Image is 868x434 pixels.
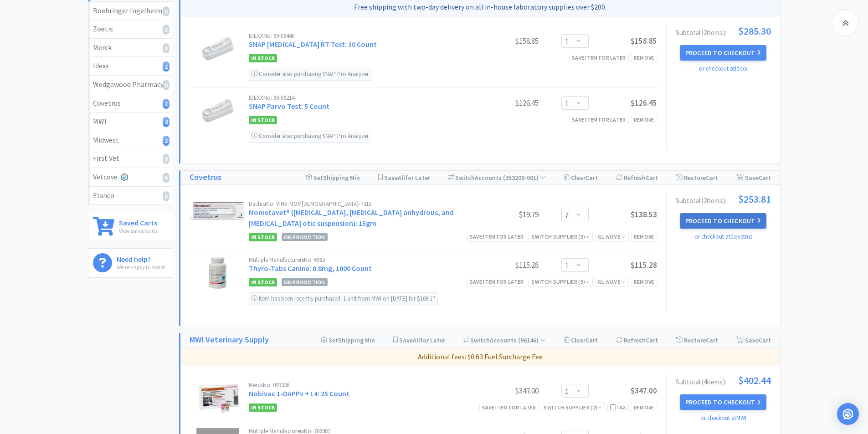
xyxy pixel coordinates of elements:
div: Clear [564,333,598,347]
button: Proceed to Checkout [680,45,766,61]
img: 1e0f6b65a0844277ae35417bc1db434d_399701.png [209,257,226,289]
i: None [606,233,620,240]
span: Save for Later [384,174,430,182]
h6: Saved Carts [119,217,158,226]
div: Consider also purchasing SNAP Pro Analyzer [249,68,371,81]
span: Cart [759,336,771,344]
div: $19.79 [470,209,539,220]
img: ab3e17ac7e6d43f589a479697eef2722_175036.png [202,95,234,127]
div: Covetrus [93,97,167,109]
img: ab2acda2c5404a56b9cd9e79eb31e8ab_16186.png [195,382,241,414]
i: 0 [163,80,169,90]
span: $138.53 [631,209,657,220]
a: Midwest2 [88,131,172,150]
div: Merck No: 099336 [249,382,470,388]
div: Multiple Manufacturers No: 786881 [249,428,470,434]
div: Restore [676,333,718,347]
a: Covetrus2 [88,94,172,113]
span: $347.00 [631,386,657,396]
span: $126.45 [631,98,657,108]
div: Remove [631,115,657,124]
a: Saved CartsView saved carts [88,212,172,241]
i: 2 [163,136,169,146]
div: Save item for later [467,277,527,286]
div: Remove [631,277,657,286]
i: 4 [163,117,169,127]
div: Consider also purchasing SNAP Pro Analyzer [249,130,371,143]
span: $253.81 [738,194,771,204]
div: Boehringer Ingelheim [93,5,167,17]
a: Merck0 [88,39,172,57]
div: Save item for later [467,232,527,241]
a: or checkout at MWI [700,414,746,422]
div: Shipping Min [321,333,375,347]
p: Free shipping with two-day delivery on all in-house laboratory supplies over $200. [184,1,776,13]
div: Vetcove [93,171,167,183]
span: Switch [470,336,490,344]
a: Covetrus [190,171,221,184]
h6: Need help? [117,253,166,263]
i: None [606,278,620,285]
span: In Stock [249,403,277,412]
a: Boehringer Ingelheim0 [88,2,172,20]
div: Clear [564,171,598,184]
span: $285.30 [738,26,771,36]
a: Thyro-Tabs Canine: 0.8mg, 1000 Count [249,264,372,273]
div: Subtotal ( 4 item s ): [676,375,771,385]
div: Item has been recently purchased: 1 unit from MWI on [DATE] for $108.17 [249,292,438,305]
span: Cart [646,336,658,344]
i: 0 [163,43,169,53]
a: or checkout at Idexx [699,65,748,72]
a: Zoetis0 [88,20,172,39]
div: Multiple Manufacturers No: 6982 [249,257,470,263]
div: Dechra No: VINV-MOM[DEMOGRAPHIC_DATA]-7315 [249,201,470,207]
div: Remove [631,403,657,412]
div: Elanco [93,190,167,202]
span: Cart [759,174,771,182]
img: aca9383f7fd34138a4bf926a00eee863_721642.png [190,201,247,223]
div: Tax [610,403,626,412]
span: All [413,336,420,344]
span: Cart [646,174,658,182]
div: $115.28 [470,260,539,271]
div: Shipping Min [306,171,360,184]
i: 0 [163,25,169,35]
i: 2 [163,99,169,109]
div: Remove [631,232,657,241]
a: Idexx2 [88,57,172,76]
div: Accounts [463,333,546,347]
p: Additional fees: $0.63 Fuel Surcharge Fee [184,351,776,363]
div: Subtotal ( 2 item s ): [676,26,771,36]
i: 0 [163,191,169,201]
button: Proceed to Checkout [680,213,766,229]
span: In Stock [249,233,277,241]
span: On Promotion [282,233,328,241]
span: Set [313,174,323,182]
a: Elanco0 [88,187,172,205]
div: MWI [93,116,167,128]
div: $347.00 [470,385,539,396]
div: Idexx [93,60,167,72]
div: $158.85 [470,36,539,46]
div: Switch Supplier ( 5 ) [531,277,590,286]
span: Save for Later [399,336,445,344]
span: Cart [706,174,718,182]
div: Wedgewood Pharmacy [93,79,167,91]
span: All [398,174,405,182]
span: In Stock [249,116,277,124]
a: Wedgewood Pharmacy0 [88,76,172,94]
span: Switch [455,174,475,182]
span: ( 353200-001 ) [502,174,545,182]
div: Accounts [448,171,546,184]
span: In Stock [249,278,277,286]
a: MWI Veterinary Supply [190,333,269,347]
a: SNAP Parvo Test: 5 Count [249,102,329,111]
span: Cart [586,336,598,344]
a: Vetcove0 [88,168,172,187]
div: Save [736,171,771,184]
i: 0 [163,154,169,164]
i: 0 [163,173,169,183]
button: Proceed to Checkout [680,394,766,410]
